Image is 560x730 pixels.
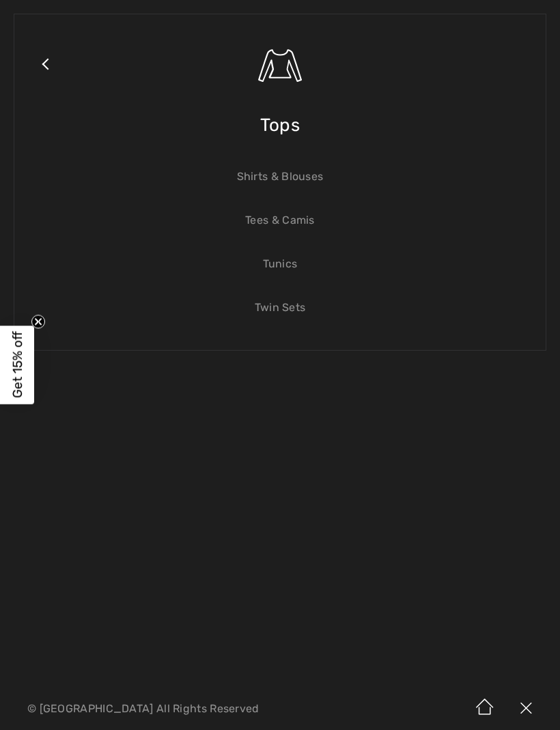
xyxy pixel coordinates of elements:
img: X [505,688,546,730]
a: Twin Sets [28,293,532,323]
a: Tees & Camis [28,205,532,235]
span: Get 15% off [10,332,25,398]
span: Help [33,10,61,22]
img: Home [464,688,505,730]
a: Shirts & Blouses [28,162,532,192]
button: Close teaser [31,315,45,329]
p: © [GEOGRAPHIC_DATA] All Rights Reserved [27,704,330,714]
a: Tunics [28,249,532,279]
span: Tops [260,101,300,149]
